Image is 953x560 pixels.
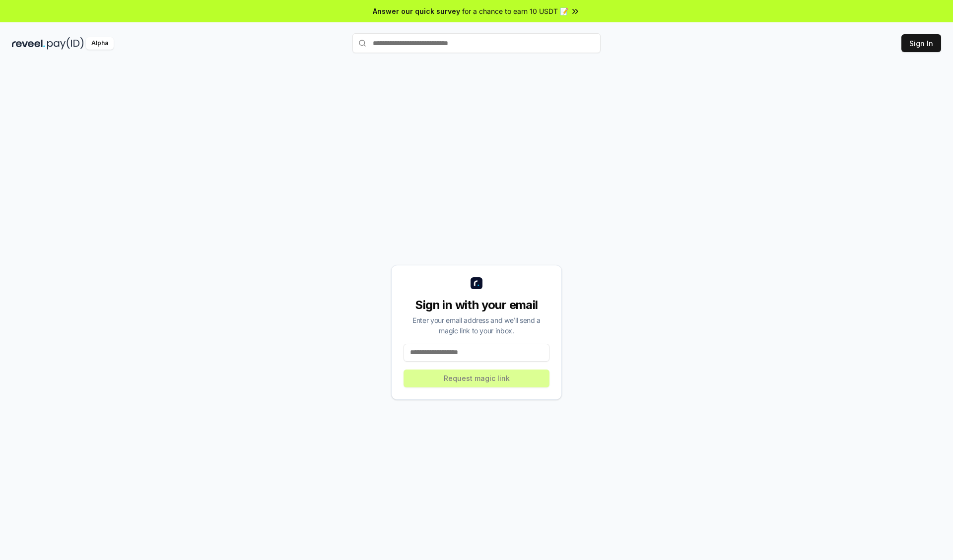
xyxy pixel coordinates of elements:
div: Enter your email address and we’ll send a magic link to your inbox. [404,315,549,336]
img: pay_id [47,37,84,50]
img: logo_small [471,277,482,289]
img: reveel_dark [12,37,45,50]
span: for a chance to earn 10 USDT 📝 [462,6,568,16]
div: Alpha [86,37,114,50]
button: Sign In [901,34,941,52]
span: Answer our quick survey [373,6,460,16]
div: Sign in with your email [404,297,549,313]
